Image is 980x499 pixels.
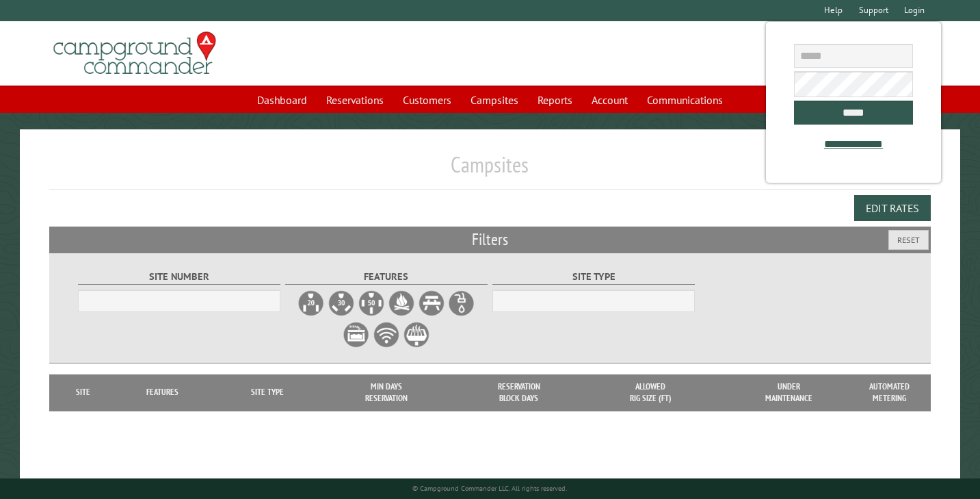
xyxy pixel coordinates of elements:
[373,321,400,348] label: WiFi Service
[49,27,220,80] img: Campground Commander
[716,374,862,411] th: Under Maintenance
[453,374,585,411] th: Reservation Block Days
[358,290,385,317] label: 50A Electrical Hookup
[395,87,460,113] a: Customers
[585,374,716,411] th: Allowed Rig Size (ft)
[214,374,320,411] th: Site Type
[78,269,281,285] label: Site Number
[583,87,636,113] a: Account
[320,374,453,411] th: Min Days Reservation
[49,227,931,253] h2: Filters
[297,290,325,317] label: 20A Electrical Hookup
[639,87,731,113] a: Communications
[862,374,916,411] th: Automated metering
[854,195,931,221] button: Edit Rates
[110,374,214,411] th: Features
[56,374,111,411] th: Site
[285,269,488,285] label: Features
[448,290,475,317] label: Water Hookup
[418,290,445,317] label: Picnic Table
[462,87,527,113] a: Campsites
[412,484,567,493] small: © Campground Commander LLC. All rights reserved.
[318,87,392,113] a: Reservations
[492,269,696,285] label: Site Type
[403,321,430,348] label: Grill
[343,321,370,348] label: Sewer Hookup
[529,87,581,113] a: Reports
[328,290,355,317] label: 30A Electrical Hookup
[249,87,315,113] a: Dashboard
[888,230,929,250] button: Reset
[388,290,415,317] label: Firepit
[49,151,931,189] h1: Campsites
